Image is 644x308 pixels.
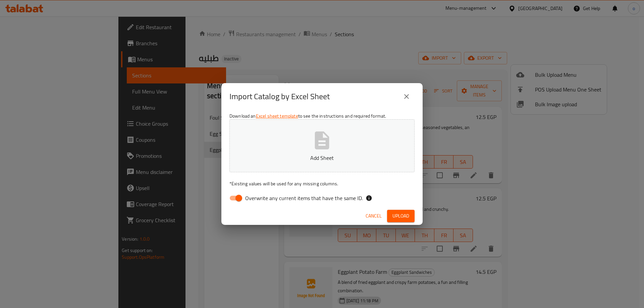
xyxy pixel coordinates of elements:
p: Add Sheet [240,154,404,162]
p: Existing values will be used for any missing columns. [229,180,415,187]
button: close [398,88,415,105]
div: Download an to see the instructions and required format. [221,110,423,207]
button: Upload [387,210,415,222]
span: Upload [392,212,409,220]
svg: If the overwrite option isn't selected, then the items that match an existing ID will be ignored ... [366,195,372,201]
span: Cancel [366,212,382,220]
button: Add Sheet [229,119,415,172]
h2: Import Catalog by Excel Sheet [229,91,330,102]
a: Excel sheet template [256,112,298,120]
span: Overwrite any current items that have the same ID. [245,194,363,202]
button: Cancel [363,210,384,222]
